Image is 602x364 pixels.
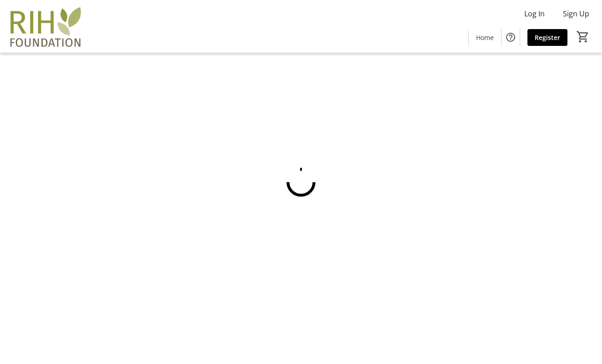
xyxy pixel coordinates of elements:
button: Help [502,28,520,46]
button: Sign Up [556,6,597,21]
a: Home [469,29,501,46]
span: Home [476,33,494,42]
button: Log In [517,6,552,21]
span: Log In [524,8,545,19]
button: Cart [575,29,591,45]
span: Register [535,33,560,42]
span: Sign Up [563,8,589,19]
a: Register [527,29,567,46]
img: Royal Inland Hospital Foundation 's Logo [5,4,86,49]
